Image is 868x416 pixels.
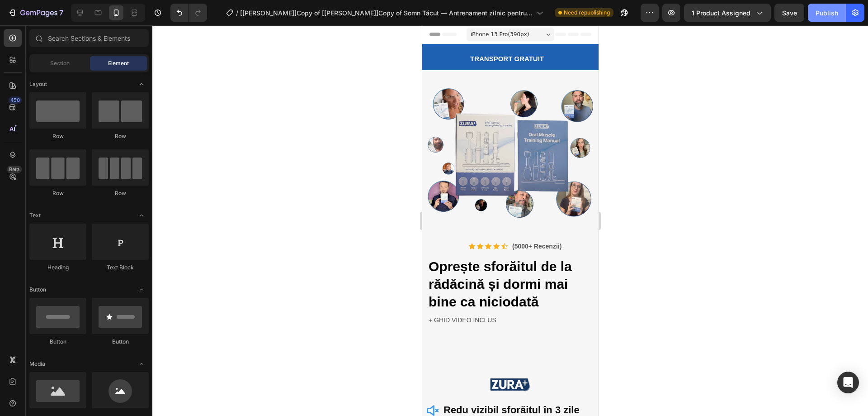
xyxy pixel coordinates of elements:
[692,8,750,18] span: 1 product assigned
[170,4,207,22] div: Undo/Redo
[837,372,859,393] div: Open Intercom Messenger
[9,96,22,104] div: 450
[92,132,149,140] div: Row
[134,77,149,91] span: Toggle open
[134,282,149,297] span: Toggle open
[684,4,771,22] button: 1 product assigned
[29,338,86,346] div: Button
[59,7,63,18] p: 7
[29,286,46,294] span: Button
[92,189,149,197] div: Row
[29,80,47,88] span: Layout
[29,360,45,368] span: Media
[92,263,149,272] div: Text Block
[240,8,533,18] span: [[PERSON_NAME]]Copy of [[PERSON_NAME]]Copy of Somn Tăcut — Antrenament zilnic pentru căi aeriene
[50,59,70,67] span: Section
[7,166,22,173] div: Beta
[29,29,149,47] input: Search Sections & Elements
[236,8,238,18] span: /
[816,8,838,18] div: Publish
[29,132,86,140] div: Row
[134,208,149,223] span: Toggle open
[29,211,41,220] span: Text
[782,9,797,17] span: Save
[29,189,86,197] div: Row
[134,357,149,371] span: Toggle open
[774,4,804,22] button: Save
[29,263,86,272] div: Heading
[4,4,67,22] button: 7
[422,25,599,416] iframe: Design area
[808,4,846,22] button: Publish
[564,9,610,17] span: Need republishing
[108,59,129,67] span: Element
[92,338,149,346] div: Button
